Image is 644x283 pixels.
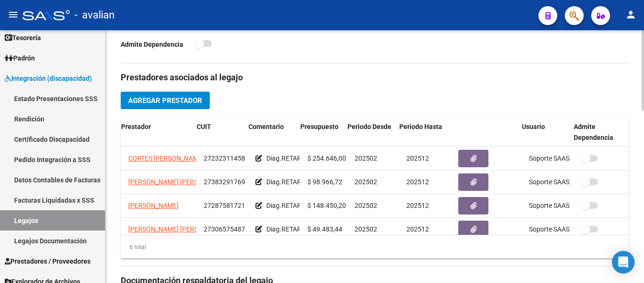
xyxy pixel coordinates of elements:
[518,117,570,148] datatable-header-cell: Usuario
[574,123,613,141] span: Admite Dependencia
[197,123,211,130] span: CUIT
[529,154,593,162] span: Soporte SAAS [DATE]
[121,242,146,252] div: 6 total
[128,178,231,186] span: [PERSON_NAME] [PERSON_NAME]
[406,178,429,186] span: 202512
[297,117,344,148] datatable-header-cell: Presupuesto
[396,117,447,148] datatable-header-cell: Periodo Hasta
[522,123,545,130] span: Usuario
[570,117,622,148] datatable-header-cell: Admite Dependencia
[248,123,284,130] span: Comentario
[5,53,35,63] span: Padrón
[128,225,231,233] span: [PERSON_NAME] [PERSON_NAME]
[347,123,391,130] span: Periodo Desde
[344,117,396,148] datatable-header-cell: Periodo Desde
[204,154,245,162] span: 27232311458
[121,92,210,109] button: Agregar Prestador
[8,9,19,20] mat-icon: menu
[355,202,377,209] span: 202502
[529,202,593,209] span: Soporte SAAS [DATE]
[300,123,339,130] span: Presupuesto
[625,9,636,20] mat-icon: person
[74,5,115,26] span: - avalian
[245,117,297,148] datatable-header-cell: Comentario
[529,178,593,186] span: Soporte SAAS [DATE]
[5,33,41,43] span: Tesorería
[355,225,377,233] span: 202502
[128,202,179,209] span: [PERSON_NAME]
[5,73,92,84] span: Integración (discapacidad)
[406,225,429,233] span: 202512
[121,39,195,50] p: Admite Dependencia
[117,117,193,148] datatable-header-cell: Prestador
[204,178,245,186] span: 27383291769
[121,71,629,84] h3: Prestadores asociados al legajo
[128,96,202,105] span: Agregar Prestador
[612,251,635,274] div: Open Intercom Messenger
[128,154,204,162] span: CORTES [PERSON_NAME]
[399,123,442,130] span: Periodo Hasta
[355,178,377,186] span: 202502
[204,202,245,209] span: 27287581721
[307,178,342,186] span: $ 98.966,72
[307,225,342,233] span: $ 49.483,44
[193,117,245,148] datatable-header-cell: CUIT
[355,154,377,162] span: 202502
[121,123,151,130] span: Prestador
[406,202,429,209] span: 202512
[5,256,91,266] span: Prestadores / Proveedores
[204,225,245,233] span: 27306575487
[406,154,429,162] span: 202512
[307,154,346,162] span: $ 254.646,00
[529,225,593,233] span: Soporte SAAS [DATE]
[307,202,346,209] span: $ 148.450,20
